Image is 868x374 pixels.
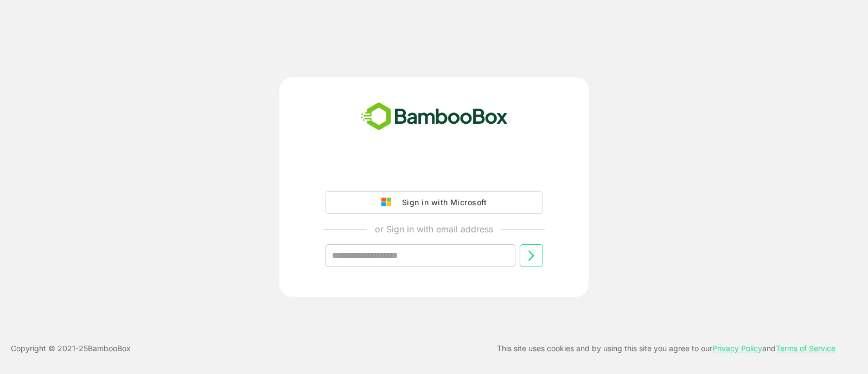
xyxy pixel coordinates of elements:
[712,344,762,353] a: Privacy Policy
[325,191,542,214] button: Sign in with Microsoft
[381,198,397,207] img: google
[497,342,835,355] p: This site uses cookies and by using this site you agree to our and
[397,195,487,210] div: Sign in with Microsoft
[375,223,493,236] p: or Sign in with email address
[776,344,835,353] a: Terms of Service
[355,99,514,135] img: bamboobox
[11,342,131,355] p: Copyright © 2021- 25 BambooBox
